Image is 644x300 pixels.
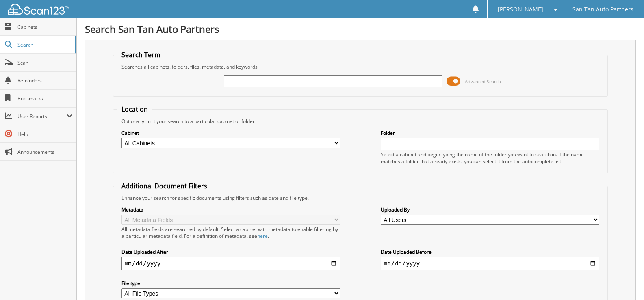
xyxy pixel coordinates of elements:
label: Folder [381,129,599,136]
legend: Additional Document Filters [117,181,211,190]
input: end [381,257,599,270]
label: Date Uploaded Before [381,248,599,255]
label: Metadata [121,206,340,213]
input: start [121,257,340,270]
label: Date Uploaded After [121,248,340,255]
span: Cabinets [17,24,72,30]
span: San Tan Auto Partners [572,7,633,12]
div: Select a cabinet and begin typing the name of the folder you want to search in. If the name match... [381,151,599,165]
div: All metadata fields are searched by default. Select a cabinet with metadata to enable filtering b... [121,226,340,240]
h1: Search San Tan Auto Partners [85,22,636,36]
span: User Reports [17,113,67,120]
legend: Location [117,105,152,114]
div: Searches all cabinets, folders, files, metadata, and keywords [117,63,603,70]
span: Search [17,41,71,48]
span: Bookmarks [17,95,72,102]
span: Help [17,131,72,138]
span: Scan [17,59,72,66]
label: Cabinet [121,129,340,136]
div: Enhance your search for specific documents using filters such as date and file type. [117,194,603,201]
label: Uploaded By [381,206,599,213]
label: File type [121,280,340,287]
span: [PERSON_NAME] [498,7,543,12]
a: here [257,233,268,240]
img: scan123-logo-white.svg [8,4,69,15]
legend: Search Term [117,50,165,59]
div: Optionally limit your search to a particular cabinet or folder [117,118,603,125]
span: Reminders [17,77,72,84]
span: Announcements [17,149,72,155]
span: Advanced Search [465,78,501,84]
